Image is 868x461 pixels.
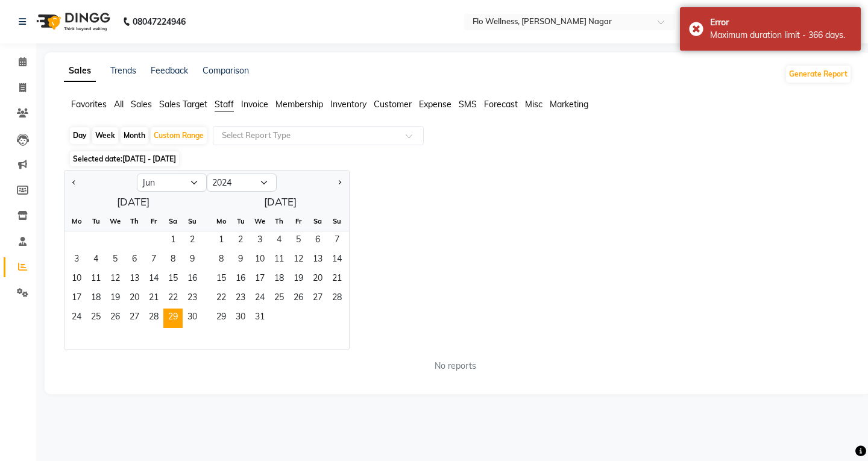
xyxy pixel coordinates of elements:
div: Saturday, July 6, 2024 [308,231,327,251]
span: 27 [125,309,144,328]
div: Saturday, June 22, 2024 [163,289,183,309]
div: Tuesday, June 25, 2024 [86,309,105,328]
div: Sunday, June 9, 2024 [183,251,202,270]
div: Wednesday, July 17, 2024 [250,270,269,289]
div: Saturday, July 20, 2024 [308,270,327,289]
span: Inventory [330,99,366,110]
button: Next month [335,173,344,192]
span: 21 [144,289,163,309]
div: Saturday, July 13, 2024 [308,251,327,270]
span: 24 [67,309,86,328]
div: Mo [212,212,231,231]
a: Feedback [151,65,188,76]
span: 23 [231,289,250,309]
div: Saturday, June 8, 2024 [163,251,183,270]
div: Error [710,16,852,29]
b: 08047224946 [133,5,186,39]
div: Wednesday, June 12, 2024 [105,270,125,289]
div: We [105,212,125,231]
span: 7 [327,231,347,251]
a: Sales [64,60,96,82]
div: Friday, July 5, 2024 [289,231,308,251]
div: Thursday, July 11, 2024 [269,251,289,270]
div: Sa [163,212,183,231]
div: Thursday, July 4, 2024 [269,231,289,251]
span: SMS [459,99,477,110]
div: Wednesday, June 5, 2024 [105,251,125,270]
span: Favorites [71,99,107,110]
div: Fr [289,212,308,231]
span: 4 [86,251,105,270]
div: Mo [67,212,86,231]
span: 29 [212,309,231,328]
span: 19 [105,289,125,309]
div: Sunday, July 21, 2024 [327,270,347,289]
div: Sunday, July 28, 2024 [327,289,347,309]
div: Sunday, June 2, 2024 [183,231,202,251]
span: 18 [269,270,289,289]
span: All [114,99,124,110]
span: 14 [327,251,347,270]
div: Thursday, July 18, 2024 [269,270,289,289]
span: 8 [163,251,183,270]
div: Saturday, June 29, 2024 [163,309,183,328]
span: 13 [308,251,327,270]
div: Wednesday, July 31, 2024 [250,309,269,328]
span: 24 [250,289,269,309]
span: Marketing [550,99,588,110]
button: Generate Report [786,66,851,83]
div: Friday, June 21, 2024 [144,289,163,309]
span: Forecast [484,99,518,110]
div: Tuesday, July 9, 2024 [231,251,250,270]
div: Sunday, June 30, 2024 [183,309,202,328]
span: 14 [144,270,163,289]
span: 8 [212,251,231,270]
div: Fr [144,212,163,231]
span: 5 [105,251,125,270]
div: Monday, June 10, 2024 [67,270,86,289]
span: Misc [525,99,542,110]
span: 21 [327,270,347,289]
select: Select year [207,174,277,192]
span: 20 [308,270,327,289]
span: Sales [131,99,152,110]
span: Sales Target [159,99,207,110]
div: Friday, June 7, 2024 [144,251,163,270]
span: 23 [183,289,202,309]
span: 17 [250,270,269,289]
span: 28 [327,289,347,309]
span: 15 [212,270,231,289]
div: Saturday, July 27, 2024 [308,289,327,309]
span: 12 [289,251,308,270]
span: 9 [183,251,202,270]
span: 11 [269,251,289,270]
div: Monday, July 1, 2024 [212,231,231,251]
div: Thursday, June 6, 2024 [125,251,144,270]
div: Su [183,212,202,231]
div: Monday, July 15, 2024 [212,270,231,289]
div: Saturday, June 1, 2024 [163,231,183,251]
div: Friday, July 26, 2024 [289,289,308,309]
div: We [250,212,269,231]
div: Friday, July 19, 2024 [289,270,308,289]
div: Wednesday, July 3, 2024 [250,231,269,251]
span: [DATE] - [DATE] [122,154,176,163]
span: Membership [275,99,323,110]
img: logo [31,5,113,39]
span: 25 [86,309,105,328]
span: 26 [289,289,308,309]
div: Tuesday, July 2, 2024 [231,231,250,251]
span: 17 [67,289,86,309]
span: 7 [144,251,163,270]
div: Wednesday, July 24, 2024 [250,289,269,309]
div: Tuesday, July 16, 2024 [231,270,250,289]
span: 15 [163,270,183,289]
div: Sunday, June 23, 2024 [183,289,202,309]
span: 25 [269,289,289,309]
div: Th [125,212,144,231]
span: 10 [67,270,86,289]
div: Thursday, June 13, 2024 [125,270,144,289]
span: 1 [212,231,231,251]
div: Monday, July 29, 2024 [212,309,231,328]
span: 13 [125,270,144,289]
